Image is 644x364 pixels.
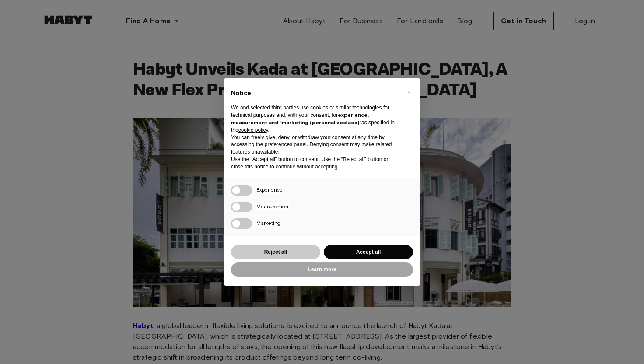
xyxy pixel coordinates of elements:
[231,156,399,171] p: Use the “Accept all” button to consent. Use the “Reject all” button or close this notice to conti...
[407,87,410,98] span: ×
[256,220,280,226] span: Marketing
[324,245,413,259] button: Accept all
[238,127,268,133] a: cookie policy
[231,134,399,156] p: You can freely give, deny, or withdraw your consent at any time by accessing the preferences pane...
[256,186,283,193] span: Experience
[231,262,413,277] button: Learn more
[231,104,399,133] p: We and selected third parties use cookies or similar technologies for technical purposes and, wit...
[402,85,416,99] button: Close this notice
[231,89,399,98] h2: Notice
[231,245,320,259] button: Reject all
[231,112,369,126] strong: experience, measurement and “marketing (personalized ads)”
[256,203,290,210] span: Measurement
